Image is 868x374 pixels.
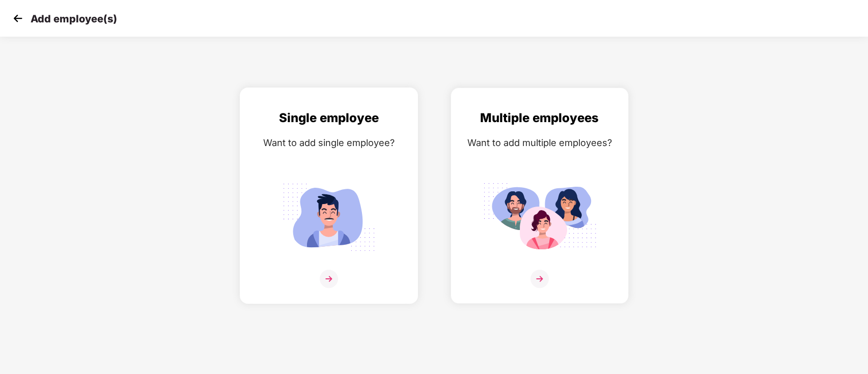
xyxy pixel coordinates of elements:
img: svg+xml;base64,PHN2ZyB4bWxucz0iaHR0cDovL3d3dy53My5vcmcvMjAwMC9zdmciIGlkPSJNdWx0aXBsZV9lbXBsb3llZS... [483,178,597,257]
div: Want to add single employee? [250,135,407,150]
div: Want to add multiple employees? [461,135,618,150]
div: Multiple employees [461,108,618,128]
img: svg+xml;base64,PHN2ZyB4bWxucz0iaHR0cDovL3d3dy53My5vcmcvMjAwMC9zdmciIGlkPSJTaW5nbGVfZW1wbG95ZWUiIH... [272,178,386,257]
div: Single employee [250,108,407,128]
p: Add employee(s) [31,13,117,25]
img: svg+xml;base64,PHN2ZyB4bWxucz0iaHR0cDovL3d3dy53My5vcmcvMjAwMC9zdmciIHdpZHRoPSIzNiIgaGVpZ2h0PSIzNi... [320,270,338,288]
img: svg+xml;base64,PHN2ZyB4bWxucz0iaHR0cDovL3d3dy53My5vcmcvMjAwMC9zdmciIHdpZHRoPSIzNiIgaGVpZ2h0PSIzNi... [530,270,549,288]
img: svg+xml;base64,PHN2ZyB4bWxucz0iaHR0cDovL3d3dy53My5vcmcvMjAwMC9zdmciIHdpZHRoPSIzMCIgaGVpZ2h0PSIzMC... [10,11,25,26]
